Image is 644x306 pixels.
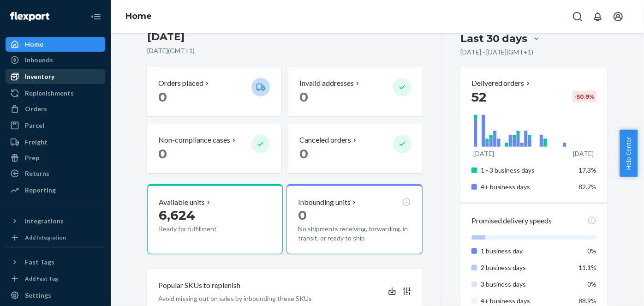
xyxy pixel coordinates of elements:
a: Add Fast Tag [6,273,105,284]
p: 4+ business days [481,296,572,306]
span: 0 [158,146,167,162]
p: Canceled orders [299,135,351,145]
p: Ready for fulfillment [159,224,244,234]
button: Fast Tags [6,255,105,270]
span: 82.7% [578,183,596,191]
p: 3 business days [481,280,572,289]
p: Avoid missing out on sales by inbounding these SKUs [158,294,312,303]
p: 4+ business days [481,182,572,192]
button: Canceled orders 0 [288,124,422,173]
span: 0 [298,207,307,223]
p: [DATE] - [DATE] ( GMT+1 ) [460,48,534,57]
div: Inbounds [25,55,53,65]
span: 52 [471,89,487,105]
div: Last 30 days [460,31,528,46]
p: 2 business days [481,263,572,272]
p: No shipments receiving, forwarding, in transit, or ready to ship [298,224,411,243]
div: Inventory [25,72,54,81]
div: Orders [25,104,47,114]
span: 0 [299,89,308,105]
p: Non-compliance cases [158,135,230,145]
p: Orders placed [158,78,203,89]
p: Inbounding units [298,197,351,208]
div: Settings [25,291,51,300]
p: Promised delivery speeds [471,216,552,226]
span: 0 [299,146,308,162]
a: Reporting [6,183,105,198]
a: Returns [6,166,105,181]
a: Home [125,11,152,21]
button: Inbounding units0No shipments receiving, forwarding, in transit, or ready to ship [286,184,422,254]
span: 0% [587,247,596,255]
div: -50.9 % [572,91,596,102]
div: Freight [25,138,48,147]
a: Home [6,37,105,52]
button: Integrations [6,214,105,228]
button: Orders placed 0 [147,67,281,116]
div: Reporting [25,186,56,195]
div: Home [25,40,43,49]
button: Help Center [620,130,638,177]
a: Inbounds [6,53,105,67]
button: Open notifications [589,7,607,26]
a: Replenishments [6,86,105,101]
a: Freight [6,135,105,150]
a: Settings [6,288,105,303]
div: Returns [25,169,49,178]
p: [DATE] [473,149,494,158]
div: Integrations [25,216,64,226]
div: Prep [25,153,39,162]
div: Add Fast Tag [25,275,58,282]
span: 0 [158,89,167,105]
span: 88.9% [578,297,596,305]
a: Add Integration [6,232,105,243]
button: Invalid addresses 0 [288,67,422,116]
div: Add Integration [25,234,66,241]
h3: [DATE] [147,30,423,44]
p: Popular SKUs to replenish [158,280,240,291]
p: Available units [159,197,205,208]
a: Parcel [6,118,105,133]
p: [DATE] [573,149,594,158]
a: Inventory [6,69,105,84]
div: Fast Tags [25,258,54,267]
a: Prep [6,150,105,165]
img: Flexport logo [10,12,49,21]
button: Available units6,624Ready for fulfillment [147,184,283,254]
button: Open account menu [609,7,627,26]
span: 11.1% [578,264,596,271]
button: Delivered orders [471,78,532,89]
span: 17.3% [578,166,596,174]
button: Open Search Box [568,7,587,26]
a: Orders [6,102,105,116]
p: 1 - 3 business days [481,166,572,175]
p: [DATE] ( GMT+1 ) [147,46,423,55]
button: Close Navigation [87,7,105,26]
button: Non-compliance cases 0 [147,124,281,173]
span: 6,624 [159,207,195,223]
div: Parcel [25,121,44,130]
ol: breadcrumbs [118,3,159,30]
p: Invalid addresses [299,78,354,89]
span: 0% [587,280,596,288]
div: Replenishments [25,89,74,98]
p: 1 business day [481,246,572,256]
